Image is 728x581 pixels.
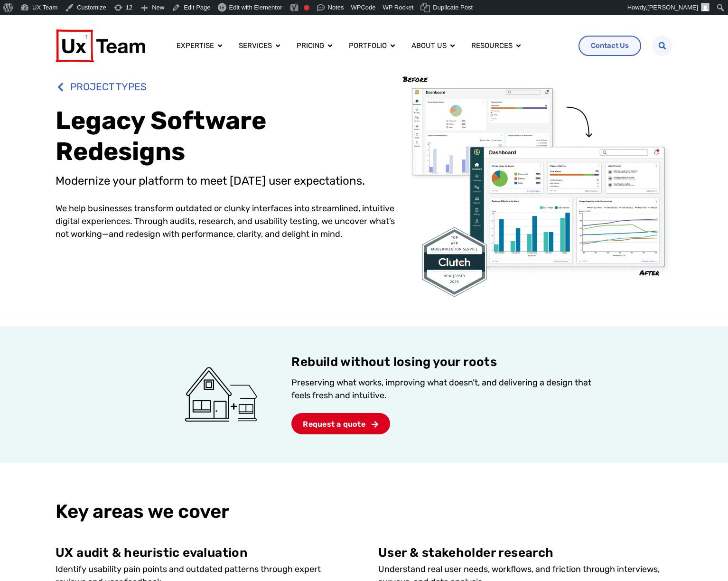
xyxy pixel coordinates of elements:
[229,4,282,11] span: Edit with Elementor
[169,37,571,55] div: Menu Toggle
[303,421,365,428] span: Request a quote
[187,174,365,187] span: to meet [DATE] user expectations.
[56,545,350,561] p: UX audit & heuristic evaluation
[177,40,214,51] a: Expertise
[56,174,184,188] span: Modernize your platform
[239,40,272,51] a: Services
[421,226,487,298] img: Clutch top user experience company for app modernization in New Jersey
[591,42,629,49] span: Contact Us
[378,545,672,561] p: User & stakeholder research
[291,413,390,434] a: Request a quote
[652,36,672,56] div: Search
[411,40,447,51] a: About us
[56,105,395,167] h1: Legacy Software Redesigns
[579,36,641,56] a: Contact Us
[56,29,145,62] img: UX Team Logo
[297,40,324,51] a: Pricing
[304,5,309,10] div: Focus keyphrase not set
[68,76,147,97] span: PROJECT TYPES
[291,355,600,370] p: Rebuild without losing your roots
[56,501,672,523] h2: Key areas we cover
[56,202,395,241] p: We help businesses transform outdated or clunky interfaces into streamlined, intuitive digital ex...
[681,535,728,581] iframe: Chat Widget
[169,37,571,55] nav: Menu
[471,40,513,51] a: Resources
[291,376,600,402] p: Preserving what works, improving what doesn’t, and delivering a design that feels fresh and intui...
[56,76,147,97] a: PROJECT TYPES
[349,40,387,51] a: Portfolio
[647,4,698,11] span: [PERSON_NAME]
